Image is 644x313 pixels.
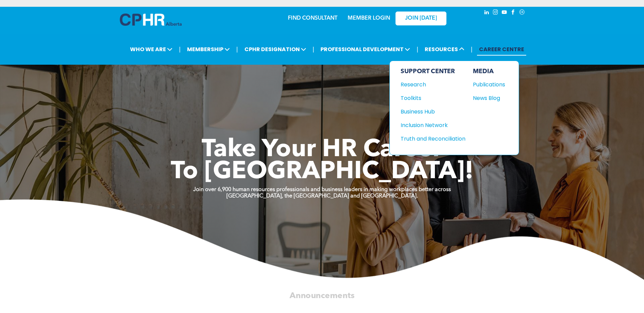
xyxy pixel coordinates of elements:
a: JOIN [DATE] [395,12,446,25]
span: MEMBERSHIP [185,43,232,56]
span: CPHR DESIGNATION [242,43,308,56]
a: facebook [510,8,517,18]
strong: [GEOGRAPHIC_DATA], the [GEOGRAPHIC_DATA] and [GEOGRAPHIC_DATA]. [226,193,418,199]
a: linkedin [483,8,491,18]
li: | [179,42,181,56]
div: Publications [473,80,502,89]
a: Business Hub [401,107,465,116]
a: Social network [518,8,526,18]
span: To [GEOGRAPHIC_DATA]! [171,160,474,184]
div: Toolkits [401,94,459,102]
li: | [236,42,238,56]
div: SUPPORT CENTER [401,68,465,75]
a: Truth and Reconciliation [401,134,465,143]
span: Take Your HR Career [202,138,442,162]
a: CAREER CENTRE [477,43,526,56]
a: Publications [473,80,505,89]
div: News Blog [473,94,502,102]
a: instagram [492,8,499,18]
div: Business Hub [401,107,459,116]
span: Announcements [290,292,354,300]
span: WHO WE ARE [128,43,174,56]
a: Toolkits [401,94,465,102]
span: PROFESSIONAL DEVELOPMENT [318,43,412,56]
a: FIND CONSULTANT [288,16,337,21]
li: | [471,42,473,56]
span: JOIN [DATE] [405,15,437,22]
img: A blue and white logo for cp alberta [120,14,182,26]
span: RESOURCES [423,43,466,56]
a: youtube [501,8,508,18]
a: Research [401,80,465,89]
a: News Blog [473,94,505,102]
strong: Join over 6,900 human resources professionals and business leaders in making workplaces better ac... [193,187,451,192]
div: Research [401,80,459,89]
li: | [417,42,418,56]
li: | [313,42,314,56]
a: MEMBER LOGIN [348,16,390,21]
div: MEDIA [473,68,505,75]
div: Inclusion Network [401,121,459,129]
div: Truth and Reconciliation [401,134,459,143]
a: Inclusion Network [401,121,465,129]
